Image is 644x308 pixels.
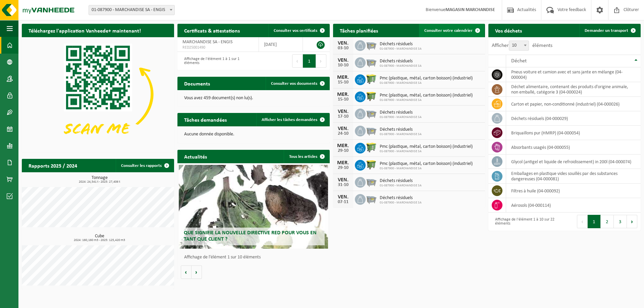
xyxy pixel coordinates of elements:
h2: Certificats & attestations [177,24,247,37]
a: Tous les articles [284,150,329,163]
span: Consulter votre calendrier [424,28,473,33]
span: Déchets résiduels [380,178,422,184]
td: filtres à huile (04-000092) [506,184,641,198]
button: 1 [303,54,316,68]
button: Next [316,54,326,68]
span: 01-087900 - MARCHANDISE SA [380,167,473,171]
span: 01-087900 - MARCHANDISE SA [380,81,473,85]
span: Que signifie la nouvelle directive RED pour vous en tant que client ? [184,230,317,242]
button: Previous [577,215,588,228]
div: VEN. [336,58,350,63]
span: 10 [509,41,529,51]
td: pneus voiture et camion avec et sans jante en mélange (04-000004) [506,67,641,82]
label: Afficher éléments [492,43,552,48]
a: Consulter vos certificats [268,24,329,37]
span: Pmc (plastique, métal, carton boisson) (industriel) [380,144,473,149]
span: Pmc (plastique, métal, carton boisson) (industriel) [380,76,473,81]
p: Vous avez 459 document(s) non lu(s). [184,96,323,101]
span: Déchets résiduels [380,42,422,47]
p: Aucune donnée disponible. [184,132,323,137]
button: Vorige [181,265,192,279]
button: Volgende [192,265,202,279]
td: [DATE] [259,37,303,52]
strong: MAGASIN MARCHANDISE [445,7,495,12]
h2: Tâches planifiées [333,24,385,37]
button: 1 [588,215,601,228]
span: 01-087900 - MARCHANDISE SA - ENGIS [89,5,175,15]
img: WB-2500-GAL-GY-01 [366,56,377,68]
span: 01-087900 - MARCHANDISE SA [380,149,473,153]
div: MER. [336,143,350,148]
div: VEN. [336,126,350,131]
span: 10 [509,41,529,50]
div: Affichage de l'élément 1 à 10 sur 22 éléments [492,214,561,229]
h2: Vos déchets [488,24,529,37]
h3: Cube [25,234,174,242]
img: WB-0660-HPE-GN-50 [366,142,377,153]
button: 3 [614,215,627,228]
span: Pmc (plastique, métal, carton boisson) (industriel) [380,93,473,98]
h2: Rapports 2025 / 2024 [22,159,84,172]
div: 10-10 [336,63,350,68]
img: WB-2500-GAL-GY-01 [366,176,377,187]
span: Déchet [511,58,527,64]
h2: Documents [177,77,217,90]
td: aérosols (04-000114) [506,198,641,212]
a: Consulter vos documents [266,77,329,90]
img: WB-0660-HPE-GN-50 [366,73,377,85]
span: 01-087900 - MARCHANDISE SA [380,184,422,188]
h2: Actualités [177,150,214,163]
a: Afficher les tâches demandées [256,113,329,126]
img: WB-2500-GAL-GY-01 [366,193,377,204]
span: Pmc (plastique, métal, carton boisson) (industriel) [380,161,473,167]
div: Affichage de l'élément 1 à 1 sur 1 éléments [181,54,250,68]
div: 17-10 [336,114,350,119]
td: déchet alimentaire, contenant des produits d'origine animale, non emballé, catégorie 3 (04-000024) [506,82,641,97]
span: 01-087900 - MARCHANDISE SA [380,132,422,136]
p: Affichage de l'élément 1 sur 10 éléments [184,255,326,260]
div: VEN. [336,41,350,46]
div: 29-10 [336,148,350,153]
a: Consulter les rapports [116,159,173,172]
h3: Tonnage [25,176,174,184]
img: Download de VHEPlus App [22,37,174,151]
div: 29-10 [336,166,350,170]
span: Déchets résiduels [380,59,422,64]
div: MER. [336,92,350,97]
span: Consulter vos documents [271,81,317,86]
td: briquaillons pur (HMRP) (04-000054) [506,126,641,140]
span: 01-087900 - MARCHANDISE SA [380,47,422,51]
img: WB-2500-GAL-GY-01 [366,125,377,136]
a: Demander un transport [579,24,640,37]
img: WB-1100-HPE-GN-50 [366,159,377,170]
span: 01-087900 - MARCHANDISE SA - ENGIS [89,5,174,15]
span: 2024: 160,160 m3 - 2025: 125,420 m3 [25,239,174,242]
div: 24-10 [336,131,350,136]
h2: Téléchargez l'application Vanheede+ maintenant! [22,24,148,37]
button: 2 [601,215,614,228]
td: emballages en plastique vides souillés par des substances dangereuses (04-000081) [506,169,641,184]
div: 31-10 [336,183,350,187]
a: Consulter votre calendrier [419,24,484,37]
span: Consulter vos certificats [274,28,317,33]
div: 07-11 [336,200,350,204]
h2: Tâches demandées [177,113,233,126]
div: 03-10 [336,46,350,51]
td: déchets résiduels (04-000029) [506,111,641,126]
span: 01-087900 - MARCHANDISE SA [380,201,422,205]
div: 15-10 [336,80,350,85]
div: VEN. [336,109,350,114]
div: MER. [336,160,350,166]
button: Previous [292,54,303,68]
a: Que signifie la nouvelle directive RED pour vous en tant que client ? [179,165,328,249]
img: WB-1100-HPE-GN-50 [366,90,377,102]
div: MER. [336,75,350,80]
span: Déchets résiduels [380,195,422,201]
span: MARCHANDISE SA - ENGIS [182,40,232,45]
td: glycol (antigel et liquide de refroidissement) in 200l (04-000074) [506,155,641,169]
span: 2024: 24,541 t - 2025: 27,406 t [25,180,174,184]
span: Afficher les tâches demandées [262,118,317,122]
span: RED25001490 [182,45,254,50]
span: Déchets résiduels [380,110,422,115]
img: WB-2500-GAL-GY-01 [366,39,377,51]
